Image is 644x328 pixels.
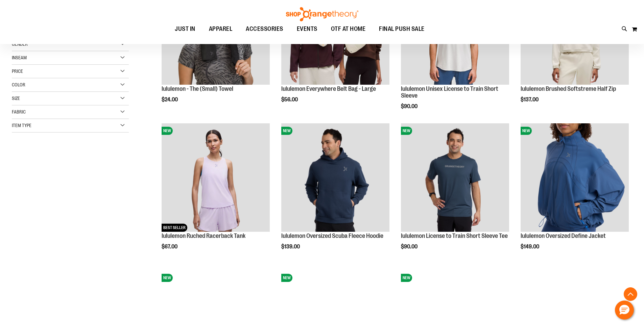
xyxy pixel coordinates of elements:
[285,7,359,21] img: Shop Orangetheory
[12,82,25,87] span: Color
[521,123,629,232] img: lululemon Oversized Define Jacket
[162,244,178,250] span: $67.00
[209,21,233,37] span: APPAREL
[281,244,301,250] span: $139.00
[158,120,273,267] div: product
[162,123,270,233] a: lululemon Ruched Racerback TankNEWBEST SELLER
[331,21,366,37] span: OTF AT HOME
[401,103,419,109] span: $90.00
[401,123,509,233] a: lululemon License to Train Short Sleeve TeeNEW
[324,21,373,37] a: OTF AT HOME
[175,21,195,37] span: JUST IN
[401,244,419,250] span: $90.00
[401,274,412,282] span: NEW
[521,85,616,92] a: lululemon Brushed Softstreme Half Zip
[12,123,31,128] span: Item Type
[239,21,290,37] a: ACCESSORIES
[12,68,23,74] span: Price
[281,85,376,92] a: lululemon Everywhere Belt Bag - Large
[12,96,20,101] span: Size
[615,301,634,320] button: Hello, have a question? Let’s chat.
[521,127,532,135] span: NEW
[162,224,187,232] span: BEST SELLER
[162,127,173,135] span: NEW
[281,127,292,135] span: NEW
[246,21,283,37] span: ACCESSORIES
[162,123,270,232] img: lululemon Ruched Racerback Tank
[12,41,28,47] span: Gender
[398,120,512,267] div: product
[281,274,292,282] span: NEW
[517,120,632,267] div: product
[168,21,202,37] a: JUST IN
[372,21,431,37] a: FINAL PUSH SALE
[521,232,606,239] a: lululemon Oversized Define Jacket
[162,232,245,239] a: lululemon Ruched Racerback Tank
[521,123,629,233] a: lululemon Oversized Define JacketNEW
[290,21,324,37] a: EVENTS
[281,123,389,232] img: lululemon Oversized Scuba Fleece Hoodie
[281,123,389,233] a: lululemon Oversized Scuba Fleece HoodieNEW
[521,244,540,250] span: $149.00
[12,109,26,115] span: Fabric
[281,97,299,103] span: $56.00
[401,123,509,232] img: lululemon License to Train Short Sleeve Tee
[278,120,393,267] div: product
[401,127,412,135] span: NEW
[401,85,498,99] a: lululemon Unisex License to Train Short Sleeve
[162,97,179,103] span: $24.00
[162,274,173,282] span: NEW
[521,97,540,103] span: $137.00
[624,287,637,301] button: Back To Top
[379,21,425,37] span: FINAL PUSH SALE
[12,55,27,60] span: Inseam
[281,232,383,239] a: lululemon Oversized Scuba Fleece Hoodie
[202,21,239,37] a: APPAREL
[162,85,233,92] a: lululemon - The (Small) Towel
[401,232,508,239] a: lululemon License to Train Short Sleeve Tee
[297,21,317,37] span: EVENTS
